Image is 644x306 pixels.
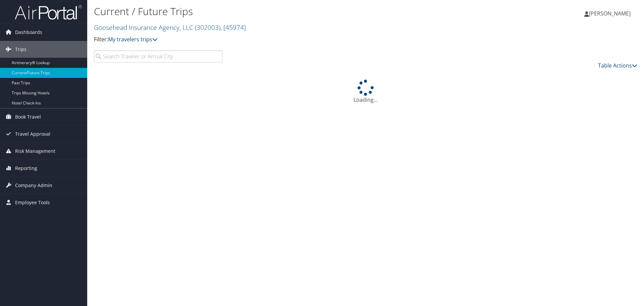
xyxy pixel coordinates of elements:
div: Loading... [94,80,637,104]
a: Goosehead Insurance Agency, LLC [94,23,246,32]
span: Travel Approval [15,126,50,142]
a: [PERSON_NAME] [584,3,637,24]
img: airportal-logo.png [15,4,82,20]
span: , [ 45974 ] [220,23,246,32]
span: Risk Management [15,143,55,160]
span: Company Admin [15,177,52,194]
span: [PERSON_NAME] [589,10,631,17]
h1: Current / Future Trips [94,4,456,18]
span: Employee Tools [15,194,50,211]
span: Reporting [15,160,37,177]
p: Filter: [94,35,456,44]
span: Book Travel [15,108,41,125]
input: Search Traveler or Arrival City [94,50,222,62]
span: ( 302003 ) [195,23,220,32]
a: Table Actions [598,62,637,69]
a: My travelers trips [108,36,158,43]
span: Dashboards [15,24,42,41]
span: Trips [15,41,26,58]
